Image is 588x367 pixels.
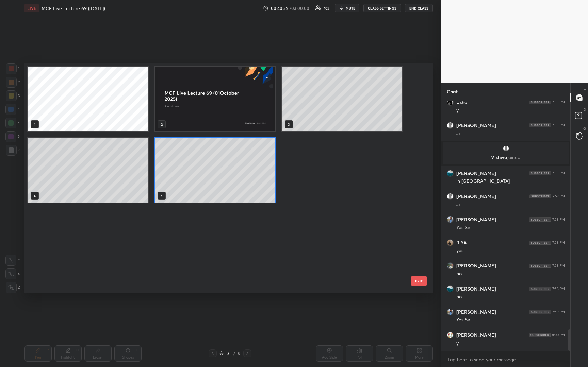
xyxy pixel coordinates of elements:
[456,178,565,185] div: in [GEOGRAPHIC_DATA]
[552,123,565,127] div: 7:55 PM
[552,241,565,245] div: 7:58 PM
[456,317,565,324] div: Yes Sir
[5,131,20,142] div: 6
[447,155,565,160] p: Vishwa
[456,216,496,223] h6: [PERSON_NAME]
[5,268,20,279] div: X
[456,170,496,176] h6: [PERSON_NAME]
[456,201,565,208] div: Ji
[456,309,496,315] h6: [PERSON_NAME]
[456,332,496,338] h6: [PERSON_NAME]
[552,287,565,291] div: 7:58 PM
[155,67,275,131] img: bda839ea-9ecb-11f0-94b6-c27b46c6034e.jpg
[24,4,39,12] div: LIVE
[552,100,565,104] div: 7:55 PM
[447,286,453,292] img: thumbnail.jpg
[456,224,565,231] div: Yes Sir
[552,310,565,314] div: 7:59 PM
[5,118,20,128] div: 5
[583,126,586,131] p: G
[447,309,453,315] img: thumbnail.jpg
[529,100,551,104] img: 4P8fHbbgJtejmAAAAAElFTkSuQmCC
[405,4,433,12] button: END CLASS
[447,240,453,246] img: thumbnail.jpg
[6,63,19,74] div: 1
[411,276,427,286] button: EXIT
[456,247,565,254] div: yes
[233,351,235,355] div: /
[324,6,329,10] div: 105
[441,101,570,351] div: grid
[456,122,496,128] h6: [PERSON_NAME]
[456,107,565,114] div: y
[584,88,586,93] p: T
[363,4,401,12] button: CLASS SETTINGS
[529,310,551,314] img: 4P8fHbbgJtejmAAAAAElFTkSuQmCC
[456,240,467,246] h6: RIYA
[456,193,496,199] h6: [PERSON_NAME]
[236,350,241,356] div: 5
[529,287,551,291] img: 4P8fHbbgJtejmAAAAAElFTkSuQmCC
[529,264,551,268] img: 4P8fHbbgJtejmAAAAAElFTkSuQmCC
[456,340,565,347] div: y
[529,123,551,127] img: 4P8fHbbgJtejmAAAAAElFTkSuQmCC
[529,241,551,245] img: 4P8fHbbgJtejmAAAAAElFTkSuQmCC
[5,104,20,115] div: 4
[447,99,453,105] img: thumbnail.jpg
[6,282,20,293] div: Z
[552,264,565,268] div: 7:58 PM
[447,263,453,269] img: thumbnail.jpg
[447,170,453,176] img: thumbnail.jpg
[584,107,586,112] p: D
[441,83,463,101] p: Chat
[42,5,105,12] h4: MCF Live Lecture 69 ([DATE])
[5,255,20,266] div: C
[553,194,565,198] div: 7:57 PM
[456,294,565,300] div: no
[447,216,453,223] img: thumbnail.jpg
[6,77,20,88] div: 2
[335,4,359,12] button: mute
[447,193,453,199] img: default.png
[225,351,232,355] div: 5
[6,90,20,101] div: 3
[6,145,20,156] div: 7
[447,122,453,128] img: default.png
[24,63,421,293] div: grid
[456,130,565,137] div: Ji
[456,263,496,269] h6: [PERSON_NAME]
[552,217,565,222] div: 7:58 PM
[529,217,551,222] img: 4P8fHbbgJtejmAAAAAElFTkSuQmCC
[456,99,468,105] h6: Usha
[346,6,355,11] span: mute
[529,171,551,175] img: 4P8fHbbgJtejmAAAAAElFTkSuQmCC
[447,332,453,338] img: thumbnail.jpg
[507,154,521,160] span: joined
[456,286,496,292] h6: [PERSON_NAME]
[503,145,509,152] img: default.png
[456,270,565,277] div: no
[529,194,551,198] img: 4P8fHbbgJtejmAAAAAElFTkSuQmCC
[552,333,565,337] div: 8:00 PM
[552,171,565,175] div: 7:55 PM
[529,333,551,337] img: 4P8fHbbgJtejmAAAAAElFTkSuQmCC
